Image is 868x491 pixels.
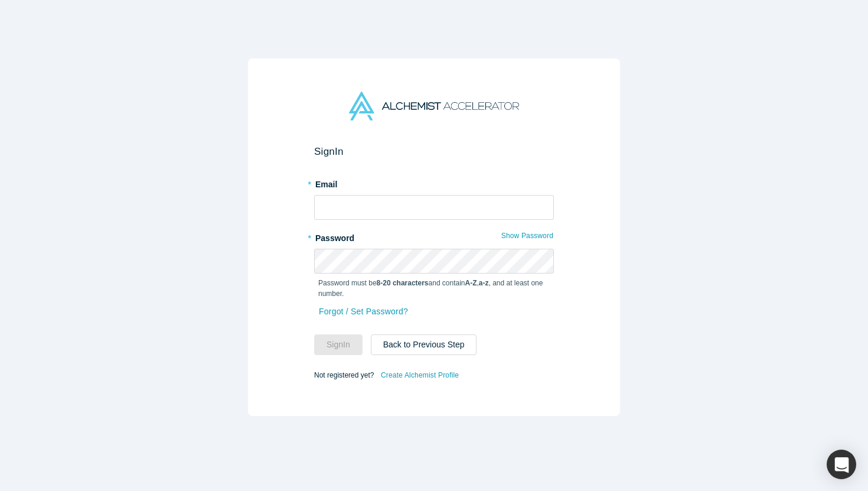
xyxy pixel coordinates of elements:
[318,278,550,299] p: Password must be and contain , , and at least one number.
[377,279,429,287] strong: 8-20 characters
[380,368,459,383] a: Create Alchemist Profile
[314,145,554,158] h2: Sign In
[349,92,519,121] img: Alchemist Accelerator Logo
[314,371,374,379] span: Not registered yet?
[318,301,409,322] a: Forgot / Set Password?
[465,279,477,287] strong: A-Z
[501,228,554,243] button: Show Password
[314,228,554,245] label: Password
[479,279,489,287] strong: a-z
[314,174,554,191] label: Email
[314,334,363,355] button: SignIn
[371,334,477,355] button: Back to Previous Step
